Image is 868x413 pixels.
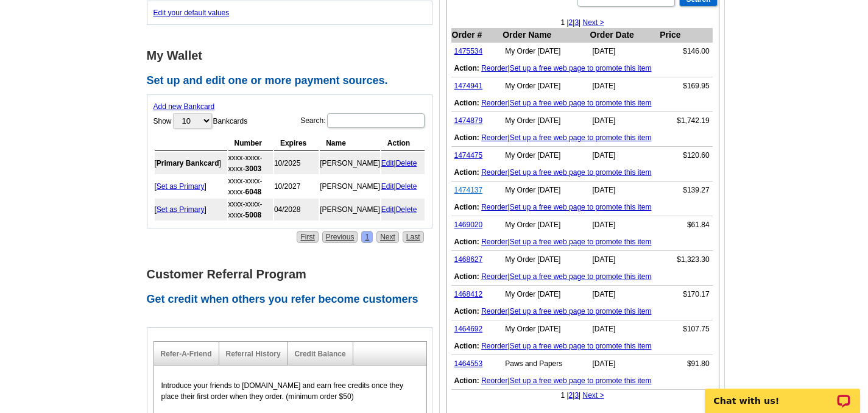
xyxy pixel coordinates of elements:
[454,272,479,281] b: Action:
[147,293,439,306] h2: Get credit when others you refer become customers
[454,64,479,72] b: Action:
[155,199,227,221] td: [ ]
[451,94,713,112] td: |
[659,111,712,129] td: $1,742.19
[659,28,712,43] th: Price
[297,231,318,243] a: First
[300,112,425,129] label: Search:
[451,372,713,390] td: |
[502,320,589,337] td: My Order [DATE]
[659,181,712,199] td: $139.27
[590,250,660,268] td: [DATE]
[590,285,660,303] td: [DATE]
[454,116,483,125] a: 1474879
[320,136,380,151] th: Name
[569,391,573,400] a: 2
[590,77,660,94] td: [DATE]
[274,136,319,151] th: Expires
[274,152,319,174] td: 10/2025
[502,111,589,129] td: My Order [DATE]
[381,159,394,168] a: Edit
[510,342,652,350] a: Set up a free web page to promote this item
[451,337,713,355] td: |
[454,47,483,55] a: 1475534
[510,99,652,107] a: Set up a free web page to promote this item
[510,238,652,246] a: Set up a free web page to promote this item
[451,164,713,182] td: |
[295,350,346,358] a: Credit Balance
[510,376,652,385] a: Set up a free web page to promote this item
[659,216,712,233] td: $61.84
[590,28,660,43] th: Order Date
[659,355,712,372] td: $91.80
[155,152,227,174] td: [ ]
[245,211,262,219] strong: 5008
[451,199,713,216] td: |
[481,203,507,211] a: Reorder
[173,113,212,129] select: ShowBankcards
[454,133,479,142] b: Action:
[590,320,660,337] td: [DATE]
[510,203,652,211] a: Set up a free web page to promote this item
[454,186,483,194] a: 1474137
[451,233,713,251] td: |
[510,272,652,281] a: Set up a free web page to promote this item
[228,136,273,151] th: Number
[502,146,589,164] td: My Order [DATE]
[322,231,358,243] a: Previous
[245,164,262,173] strong: 3003
[161,350,212,358] a: Refer-A-Friend
[376,231,399,243] a: Next
[502,216,589,233] td: My Order [DATE]
[320,152,380,174] td: [PERSON_NAME]
[454,238,479,246] b: Action:
[454,307,479,316] b: Action:
[510,168,652,177] a: Set up a free web page to promote this item
[361,231,373,243] a: 1
[381,199,425,221] td: |
[454,376,479,385] b: Action:
[569,18,573,27] a: 2
[590,216,660,233] td: [DATE]
[502,285,589,303] td: My Order [DATE]
[659,77,712,94] td: $169.95
[454,168,479,177] b: Action:
[147,74,439,88] h2: Set up and edit one or more payment sources.
[697,375,868,413] iframe: LiveChat chat widget
[659,285,712,303] td: $170.17
[228,152,273,174] td: xxxx-xxxx-xxxx-
[403,231,424,243] a: Last
[454,203,479,211] b: Action:
[583,391,604,400] a: Next >
[147,268,439,281] h1: Customer Referral Program
[590,146,660,164] td: [DATE]
[502,28,589,43] th: Order Name
[502,181,589,199] td: My Order [DATE]
[451,129,713,147] td: |
[147,49,439,62] h1: My Wallet
[226,350,281,358] a: Referral History
[481,133,507,142] a: Reorder
[451,268,713,286] td: |
[381,152,425,174] td: |
[454,290,483,298] a: 1468412
[381,136,425,151] th: Action
[153,9,230,17] a: Edit your default values
[659,42,712,60] td: $146.00
[381,205,394,214] a: Edit
[454,255,483,264] a: 1468627
[659,146,712,164] td: $120.60
[583,18,604,27] a: Next >
[451,60,713,77] td: |
[381,175,425,197] td: |
[502,42,589,60] td: My Order [DATE]
[454,151,483,160] a: 1474475
[454,359,483,368] a: 1464553
[396,182,417,191] a: Delete
[446,390,719,401] div: 1 | | |
[481,272,507,281] a: Reorder
[327,113,425,128] input: Search:
[451,28,503,43] th: Order #
[396,205,417,214] a: Delete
